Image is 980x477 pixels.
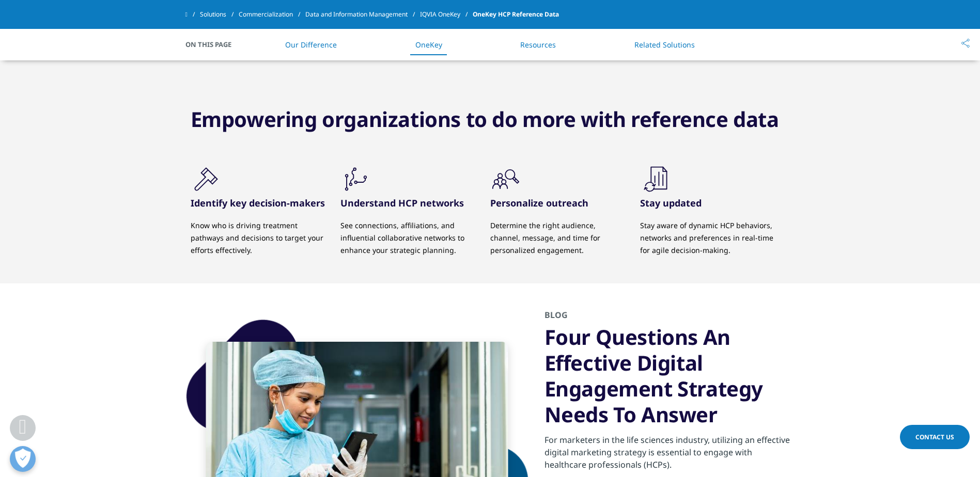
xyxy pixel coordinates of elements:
[340,197,475,209] h3: Understand HCP networks
[285,40,337,50] a: Our Difference
[420,5,473,24] a: IQVIA OneKey
[191,106,779,132] h3: Empowering organizations to do more with reference data
[545,309,795,324] h2: Blog
[185,39,242,50] span: On This Page
[545,324,795,427] h3: Four Questions An Effective Digital Engagement Strategy Needs To Answer
[191,219,325,257] div: Know who is driving treatment pathways and decisions to target your efforts effectively.
[520,40,556,50] a: Resources
[200,5,239,24] a: Solutions
[340,219,475,257] div: See connections, affiliations, and influential collaborative networks to enhance your strategic p...
[239,5,305,24] a: Commercialization
[640,197,774,209] h3: Stay updated
[10,446,36,472] button: Open Preferences
[634,40,695,50] a: Related Solutions
[545,434,795,477] p: For marketers in the life sciences industry, utilizing an effective digital marketing strategy is...
[415,40,442,50] a: OneKey
[305,5,420,24] a: Data and Information Management
[900,425,970,449] a: Contact Us
[640,219,774,257] div: Stay aware of dynamic HCP behaviors, networks and preferences in real-time for agile decision-mak...
[191,197,325,209] h3: Identify key decision-makers
[490,197,625,209] h3: Personalize outreach
[915,433,954,441] span: Contact Us
[473,5,559,24] span: OneKey HCP Reference Data
[490,219,625,257] div: Determine the right audience, channel, message, and time for personalized engagement.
